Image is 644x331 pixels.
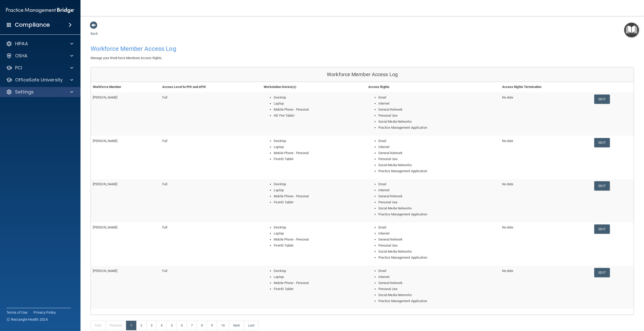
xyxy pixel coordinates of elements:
li: Desktop [274,268,364,274]
span: Full [162,139,167,143]
a: PCI [6,65,73,71]
li: Social Media Networks [378,249,498,255]
span: No date [502,96,513,99]
p: OfficeSafe University [15,77,63,83]
li: Internet [378,101,498,107]
li: General Network [378,280,498,286]
li: Internet [378,274,498,280]
span: No date [502,225,513,229]
p: OSHA [15,53,28,59]
a: OSHA [6,53,73,59]
h4: Compliance [15,21,50,28]
li: Email [378,181,498,187]
span: Manage your Workforce Members Access Rights. [91,56,162,60]
li: Internet [378,230,498,237]
a: OfficeSafe University [6,77,73,83]
li: FireHD Tablet [274,156,364,162]
p: PCI [15,65,22,71]
li: Email [378,224,498,230]
th: Access Rights Termination [500,82,592,92]
a: Privacy Policy [33,310,56,315]
li: Mobile Phone - Personal [274,280,364,286]
li: Mobile Phone - Personal [274,107,364,113]
li: General Network [378,107,498,113]
span: [PERSON_NAME] [93,182,117,186]
li: Internet [378,144,498,150]
a: Edit [594,94,610,104]
p: HIPAA [15,41,28,47]
span: No date [502,139,513,143]
a: Settings [6,89,73,95]
a: 10 [217,321,229,330]
li: Desktop [274,138,364,144]
li: Mobile Phone - Personal [274,193,364,199]
li: FireHD Tablet [274,286,364,292]
span: [PERSON_NAME] [93,225,117,229]
div: Workforce Member Access Log [91,67,634,82]
li: Practice Management Application [378,211,498,217]
a: 3 [146,321,157,330]
th: Workstation Device(s) [262,82,366,92]
li: Personal Use [378,199,498,205]
a: First [91,321,106,330]
li: FireHD Tablet [274,243,364,249]
th: Access Level to PHI and ePHI [160,82,262,92]
li: Laptop [274,101,364,107]
li: Desktop [274,181,364,187]
li: Email [378,138,498,144]
p: Settings [15,89,34,95]
li: Personal Use [378,156,498,162]
li: Laptop [274,144,364,150]
a: Edit [594,181,610,191]
span: [PERSON_NAME] [93,139,117,143]
span: [PERSON_NAME] [93,96,117,99]
a: 4 [156,321,167,330]
li: Internet [378,187,498,193]
img: PMB logo [6,5,74,15]
a: 7 [187,321,197,330]
span: No date [502,269,513,273]
li: General Network [378,237,498,243]
span: [PERSON_NAME] [93,269,117,273]
li: Social Media Networks [378,119,498,125]
li: Personal Use [378,243,498,249]
li: Mobile Phone - Personal [274,150,364,156]
li: HD Fire Tablet [274,113,364,119]
th: Access Rights [366,82,500,92]
li: Practice Management Application [378,255,498,261]
li: Social Media Networks [378,292,498,298]
a: 9 [207,321,217,330]
a: 2 [136,321,146,330]
a: Next [229,321,244,330]
li: Personal Use [378,286,498,292]
a: Previous [105,321,127,330]
iframe: Drift Widget Chat Controller [557,295,638,315]
li: General Network [378,193,498,199]
li: Laptop [274,274,364,280]
a: 5 [167,321,177,330]
li: Email [378,94,498,101]
li: FireHD Tablet [274,199,364,205]
span: Full [162,182,167,186]
span: Full [162,225,167,229]
li: Mobile Phone - Personal [274,237,364,243]
a: Edit [594,268,610,277]
li: Practice Management Application [378,298,498,304]
span: Ⓒ Rectangle Health 2024 [7,317,48,322]
h4: Workforce Member Access Log [91,45,358,52]
span: No date [502,182,513,186]
a: 1 [126,321,136,330]
li: Desktop [274,94,364,101]
button: Open Resource Center [624,23,639,37]
a: 8 [197,321,207,330]
span: Full [162,269,167,273]
a: 6 [177,321,187,330]
li: General Network [378,150,498,156]
span: Full [162,96,167,99]
li: Practice Management Application [378,125,498,131]
a: Last [244,321,259,330]
a: Edit [594,224,610,234]
li: Laptop [274,230,364,237]
a: Terms of Use [7,310,27,315]
li: Practice Management Application [378,168,498,174]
